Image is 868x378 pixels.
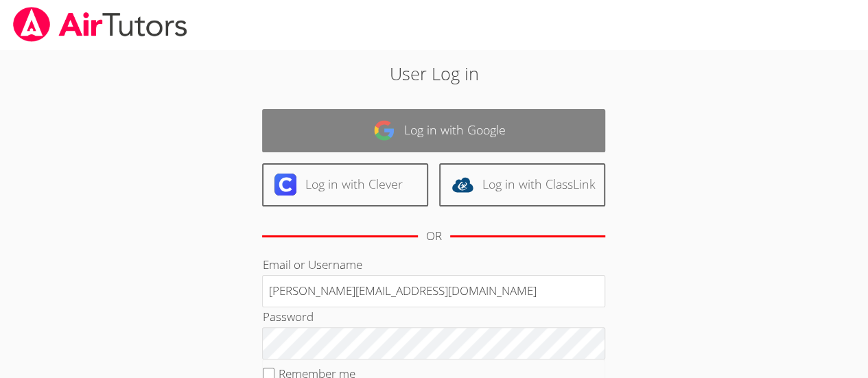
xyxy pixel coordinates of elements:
[274,174,296,196] img: clever-logo-6eab21bc6e7a338710f1a6ff85c0baf02591cd810cc4098c63d3a4b26e2feb20.svg
[262,109,605,152] a: Log in with Google
[12,7,189,42] img: airtutors_banner-c4298cdbf04f3fff15de1276eac7730deb9818008684d7c2e4769d2f7ddbe033.png
[373,119,395,141] img: google-logo-50288ca7cdecda66e5e0955fdab243c47b7ad437acaf1139b6f446037453330a.svg
[262,309,313,324] label: Password
[200,60,668,86] h2: User Log in
[426,226,442,246] div: OR
[262,163,428,206] a: Log in with Clever
[262,257,362,272] label: Email or Username
[439,163,605,206] a: Log in with ClassLink
[451,174,473,196] img: classlink-logo-d6bb404cc1216ec64c9a2012d9dc4662098be43eaf13dc465df04b49fa7ab582.svg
